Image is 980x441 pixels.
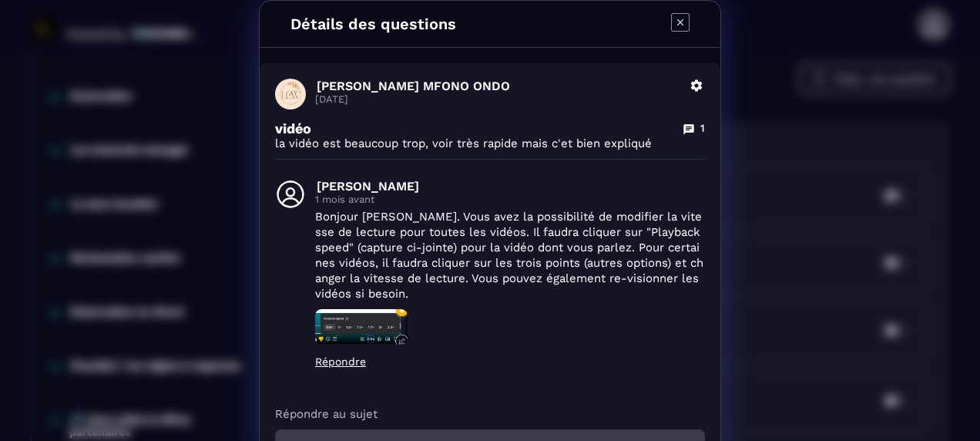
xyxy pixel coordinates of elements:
[315,209,705,301] p: Bonjour [PERSON_NAME]. Vous avez la possibilité de modifier la vitesse de lecture pour toutes les...
[315,355,705,368] p: Répondre
[275,406,705,422] p: Répondre au sujet
[315,194,705,205] p: 1 mois avant
[315,309,408,345] img: 2e7c3e98e5d7ecd0a4c189e64afa9d17%7C%7Cplayback%20speed.PNG
[317,179,705,194] p: [PERSON_NAME]
[275,120,311,136] p: vidéo
[290,15,456,33] h4: Détails des questions
[275,136,705,151] p: la vidéo est beaucoup trop, voir très rapide mais c'et bien expliqué
[700,121,705,136] p: 1
[317,79,680,93] p: [PERSON_NAME] MFONO ONDO
[315,93,680,105] p: [DATE]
